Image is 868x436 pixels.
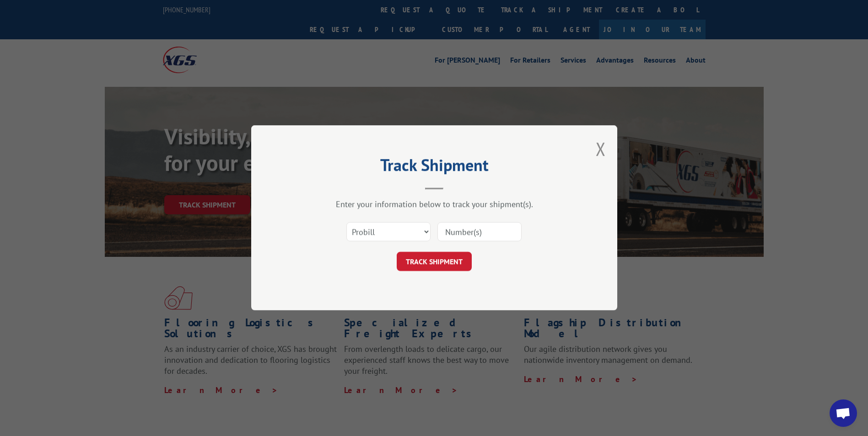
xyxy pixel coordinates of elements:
[297,199,571,210] div: Enter your information below to track your shipment(s).
[397,252,472,271] button: TRACK SHIPMENT
[830,399,857,427] div: Open chat
[596,137,606,161] button: Close modal
[437,223,522,242] input: Number(s)
[297,159,571,176] h2: Track Shipment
